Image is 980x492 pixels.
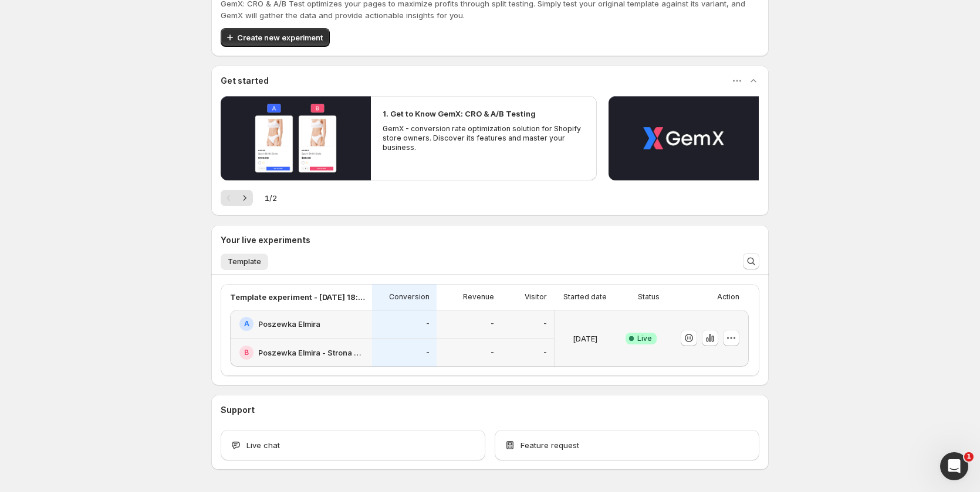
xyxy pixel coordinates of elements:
span: Create new experiment [237,32,323,43]
button: Search and filter results [743,253,759,269]
iframe: Intercom live chat [940,452,968,480]
span: 1 [964,452,974,462]
h2: A [244,319,249,329]
h3: Your live experiments [221,234,310,246]
h3: Support [221,404,255,416]
p: - [543,348,547,357]
button: Next [236,190,253,206]
p: - [426,348,430,357]
h2: B [244,348,249,357]
button: Play video [221,96,371,180]
p: [DATE] [573,333,597,344]
span: 1 / 2 [265,192,277,204]
h2: Poszewka Elmira [258,318,320,330]
button: Play video [609,96,759,180]
p: - [543,319,547,329]
span: Template [228,257,261,266]
p: Template experiment - [DATE] 18:53:37 [230,291,365,303]
h2: Poszewka Elmira - Strona Produktu [258,347,365,358]
span: Live chat [246,439,280,451]
p: - [491,348,494,357]
h2: 1. Get to Know GemX: CRO & A/B Testing [383,108,536,119]
p: - [426,319,430,329]
p: Revenue [463,292,494,302]
p: Started date [563,292,607,302]
p: Visitor [525,292,547,302]
nav: Pagination [221,190,253,206]
p: GemX - conversion rate optimization solution for Shopify store owners. Discover its features and ... [383,124,584,152]
button: Create new experiment [221,28,330,47]
p: - [491,319,494,329]
span: Feature request [521,439,579,451]
p: Status [638,292,660,302]
p: Action [717,292,739,302]
h3: Get started [221,75,269,87]
p: Conversion [389,292,430,302]
span: Live [637,334,652,343]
